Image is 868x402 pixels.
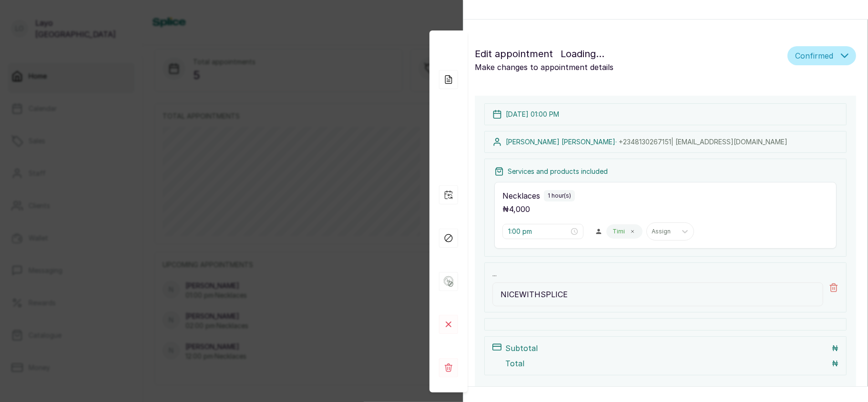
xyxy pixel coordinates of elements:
p: ₦ [832,342,838,354]
span: 4,000 [509,204,530,214]
p: [DATE] 01:00 PM [506,110,559,119]
span: +234 8130267151 | [EMAIL_ADDRESS][DOMAIN_NAME] [619,138,787,146]
p: Make changes to appointment details [475,61,784,73]
p: [PERSON_NAME] [PERSON_NAME] · [506,137,787,147]
div: Loading... [561,46,604,61]
span: Edit appointment [475,46,553,61]
p: 1 hour(s) [548,192,571,200]
p: ₦ [832,358,838,369]
p: Services and products included [508,167,608,176]
p: Timi [613,228,625,235]
p: Necklaces [502,190,540,201]
input: Select time [508,226,569,237]
input: Promo code [492,282,823,306]
span: Confirmed [795,50,833,61]
p: Subtotal [505,342,538,354]
label: ... [492,269,823,279]
p: ₦ [502,203,530,215]
button: Confirmed [787,46,856,65]
p: Total [505,358,524,369]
